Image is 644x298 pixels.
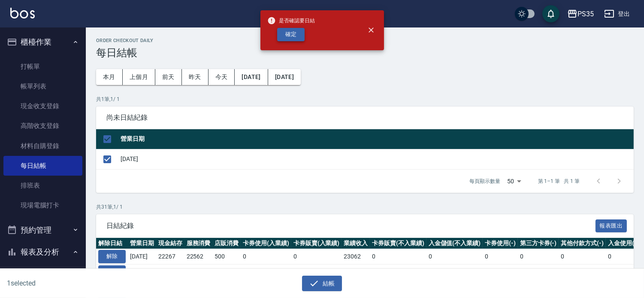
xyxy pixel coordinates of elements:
th: 服務消費 [184,238,213,249]
button: 解除 [98,250,126,263]
button: 本月 [96,69,123,85]
td: [DATE] [128,265,156,280]
th: 第三方卡券(-) [518,238,559,249]
td: 0 [559,265,606,280]
button: 今天 [209,69,235,85]
button: 昨天 [182,69,209,85]
th: 入金使用(-) [606,238,641,249]
td: 0 [370,265,426,280]
td: 22562 [184,249,213,265]
h3: 每日結帳 [96,47,634,59]
h2: Order checkout daily [96,38,634,43]
span: 尚未日結紀錄 [106,113,623,122]
th: 現金結存 [156,238,184,249]
a: 高階收支登錄 [3,116,82,136]
p: 共 1 筆, 1 / 1 [96,95,634,103]
td: 0 [518,265,559,280]
a: 現金收支登錄 [3,96,82,116]
a: 現場電腦打卡 [3,195,82,215]
td: 0 [241,265,291,280]
td: 0 [483,265,518,280]
a: 每日結帳 [3,156,82,176]
td: 0 [291,249,342,265]
p: 每頁顯示數量 [469,177,500,185]
button: 前天 [155,69,182,85]
button: 上個月 [123,69,155,85]
button: 報表及分析 [3,241,82,263]
button: [DATE] [235,69,268,85]
a: 材料自購登錄 [3,136,82,156]
span: 日結紀錄 [106,222,596,230]
th: 卡券販賣(入業績) [291,238,342,249]
p: 第 1–1 筆 共 1 筆 [538,177,580,185]
td: [DATE] [118,149,634,169]
td: 0 [518,249,559,265]
th: 營業日期 [128,238,156,249]
td: 0 [426,249,483,265]
p: 共 31 筆, 1 / 1 [96,203,634,211]
th: 其他付款方式(-) [559,238,606,249]
td: 0 [212,265,241,280]
th: 業績收入 [342,238,370,249]
td: 0 [483,249,518,265]
td: 20729 [342,265,370,280]
td: 0 [291,265,342,280]
td: 20729 [156,265,184,280]
div: PS35 [577,9,594,19]
td: 0 [370,249,426,265]
td: 20729 [184,265,213,280]
button: 櫃檯作業 [3,31,82,53]
button: PS35 [564,5,597,23]
td: 0 [241,249,291,265]
a: 排班表 [3,176,82,195]
td: 22267 [156,249,184,265]
div: 50 [504,170,524,193]
td: [DATE] [128,249,156,265]
a: 打帳單 [3,57,82,76]
th: 營業日期 [118,129,634,149]
button: 確定 [277,28,305,41]
th: 卡券使用(入業績) [241,238,291,249]
th: 入金儲值(不入業績) [426,238,483,249]
th: 店販消費 [212,238,241,249]
th: 解除日結 [96,238,128,249]
a: 報表匯出 [596,221,627,229]
a: 報表目錄 [3,267,82,286]
button: [DATE] [268,69,301,85]
img: Logo [10,8,35,18]
button: 預約管理 [3,219,82,241]
td: 0 [559,249,606,265]
span: 是否確認要日結 [267,16,315,25]
th: 卡券販賣(不入業績) [370,238,426,249]
td: 23062 [342,249,370,265]
th: 卡券使用(-) [483,238,518,249]
button: close [362,21,381,40]
h6: 1 selected [7,278,159,289]
button: 登出 [601,6,634,22]
td: 0 [606,265,641,280]
button: save [542,5,559,22]
a: 帳單列表 [3,76,82,96]
td: 0 [426,265,483,280]
td: 500 [212,249,241,265]
button: 報表匯出 [596,219,627,233]
button: 解除 [98,265,126,279]
td: 0 [606,249,641,265]
button: 結帳 [302,276,342,292]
